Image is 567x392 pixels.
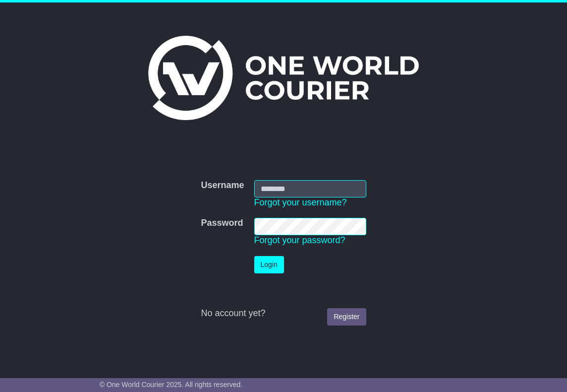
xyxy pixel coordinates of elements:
label: Password [201,218,243,229]
label: Username [201,180,244,191]
a: Forgot your password? [254,235,345,245]
a: Register [327,308,366,326]
a: Forgot your username? [254,197,347,207]
img: One World [148,36,419,120]
button: Login [254,256,284,273]
span: © One World Courier 2025. All rights reserved. [100,381,243,389]
div: No account yet? [201,308,366,319]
